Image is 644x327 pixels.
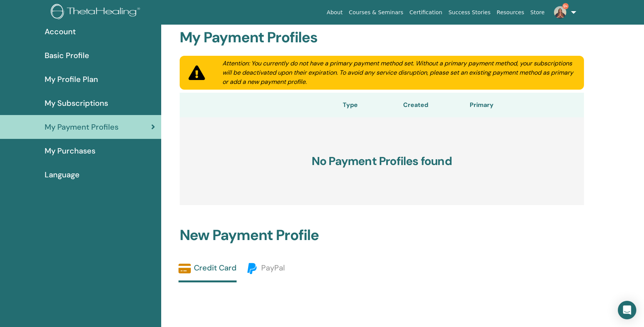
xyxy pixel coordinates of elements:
a: Credit Card [179,262,237,282]
span: My Subscriptions [45,97,108,109]
a: Success Stories [445,5,494,20]
img: logo.png [51,4,143,21]
span: Account [45,26,76,37]
span: Language [45,169,80,180]
span: PayPal [261,263,285,273]
a: Store [527,5,548,20]
a: Courses & Seminars [346,5,407,20]
a: Resources [494,5,527,20]
span: 9+ [562,3,569,9]
span: My Purchases [45,145,95,157]
th: Type [311,93,390,117]
h2: My Payment Profiles [175,29,589,47]
img: paypal.svg [246,262,258,275]
th: Created [390,93,442,117]
h3: No Payment Profiles found [180,117,584,205]
div: Open Intercom Messenger [618,301,636,319]
a: Certification [406,5,445,20]
th: Primary [442,93,521,117]
span: Basic Profile [45,50,89,61]
span: My Payment Profiles [45,121,118,133]
img: default.jpg [554,6,566,18]
div: Attention: You currently do not have a primary payment method set. Without a primary payment meth... [213,59,584,87]
a: About [324,5,345,20]
img: credit-card-solid.svg [179,262,191,275]
h2: New Payment Profile [175,227,589,244]
span: My Profile Plan [45,73,98,85]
